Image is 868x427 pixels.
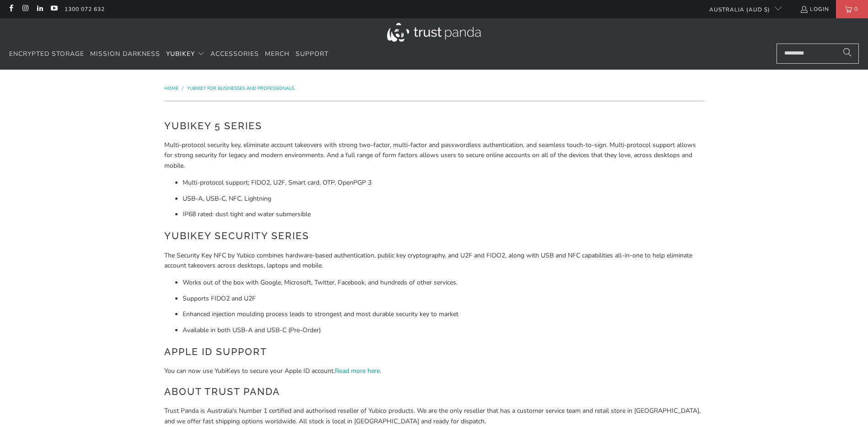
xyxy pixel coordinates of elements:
[387,23,481,42] img: Trust Panda Australia
[183,278,704,288] li: Works out of the box with Google, Microsoft, Twitter, Facebook, and hundreds of other services.
[166,49,195,58] span: YubiKey
[182,85,183,92] span: /
[164,85,180,92] a: Home
[836,44,859,64] button: Search
[800,4,829,14] a: Login
[90,49,160,58] span: Mission Darkness
[183,309,704,319] li: Enhanced injection moulding process leads to strongest and most durable security key to market
[36,5,43,13] a: Trust Panda Australia on LinkedIn
[9,49,84,58] span: Encrypted Storage
[210,49,259,58] span: Accessories
[265,44,290,65] a: Merch
[164,251,704,271] p: The Security Key NFC by Yubico combines hardware-based authentication, public key cryptography, a...
[187,85,294,92] a: YubiKey for Businesses and Professionals
[7,5,15,13] a: Trust Panda Australia on Facebook
[164,85,178,92] span: Home
[65,4,105,14] a: 1300 072 632
[183,194,704,204] li: USB-A, USB-C, NFC, Lightning
[183,209,704,219] li: IP68 rated: dust tight and water submersible
[335,367,380,375] a: Read more here
[296,44,329,65] a: Support
[183,178,704,188] li: Multi-protocol support; FIDO2, U2F, Smart card, OTP, OpenPGP 3
[164,345,704,359] h2: Apple ID Support
[50,5,58,13] a: Trust Panda Australia on YouTube
[164,366,704,376] p: You can now use YubiKeys to secure your Apple ID account. .
[296,49,329,58] span: Support
[776,44,859,64] input: Search...
[164,406,704,427] p: Trust Panda is Australia's Number 1 certified and authorised reseller of Yubico products. We are ...
[265,49,290,58] span: Merch
[183,294,704,304] li: Supports FIDO2 and U2F
[9,44,329,65] nav: Translation missing: en.navigation.header.main_nav
[183,325,704,335] li: Available in both USB-A and USB-C (Pre-Order)
[9,44,84,65] a: Encrypted Storage
[164,119,704,133] h2: YubiKey 5 Series
[164,384,704,399] h2: About Trust Panda
[21,5,29,13] a: Trust Panda Australia on Instagram
[210,44,259,65] a: Accessories
[164,229,704,243] h2: YubiKey Security Series
[166,44,205,65] summary: YubiKey
[164,140,704,171] p: Multi-protocol security key, eliminate account takeovers with strong two-factor, multi-factor and...
[90,44,160,65] a: Mission Darkness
